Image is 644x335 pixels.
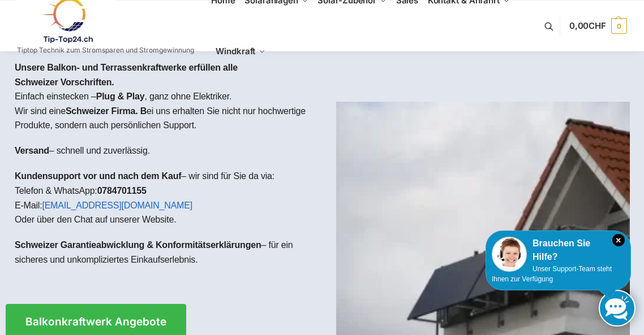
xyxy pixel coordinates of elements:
strong: 0784701155 [97,186,147,195]
strong: Plug & Play [96,92,145,101]
span: 0 [611,18,627,34]
strong: Unsere Balkon- und Terrassenkraftwerke erfüllen alle Schweizer Vorschriften. [15,63,238,87]
span: 0,00 [569,20,606,31]
span: Balkonkraftwerk Angebote [25,316,166,327]
p: Tiptop Technik zum Stromsparen und Stromgewinnung [17,47,194,54]
i: Schließen [612,234,625,246]
div: Einfach einstecken – , ganz ohne Elektriker. [6,51,322,287]
a: 0,00CHF 0 [569,9,627,43]
span: Unser Support-Team steht Ihnen zur Verfügung [492,265,612,283]
a: [EMAIL_ADDRESS][DOMAIN_NAME] [42,201,192,210]
a: Windkraft [211,26,271,77]
strong: Kundensupport vor und nach dem Kauf [15,171,181,181]
div: Brauchen Sie Hilfe? [492,237,625,264]
strong: Versand [15,146,49,155]
img: Customer service [492,237,527,272]
p: – schnell und zuverlässig. [15,143,313,158]
span: Windkraft [216,46,255,56]
p: – für ein sicheres und unkompliziertes Einkaufserlebnis. [15,238,313,267]
span: CHF [589,20,606,31]
strong: Schweizer Firma. B [66,106,147,116]
p: Wir sind eine ei uns erhalten Sie nicht nur hochwertige Produkte, sondern auch persönlichen Support. [15,104,313,133]
strong: Schweizer Garantieabwicklung & Konformitätserklärungen [15,240,261,250]
p: – wir sind für Sie da via: Telefon & WhatsApp: E-Mail: Oder über den Chat auf unserer Website. [15,169,313,227]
